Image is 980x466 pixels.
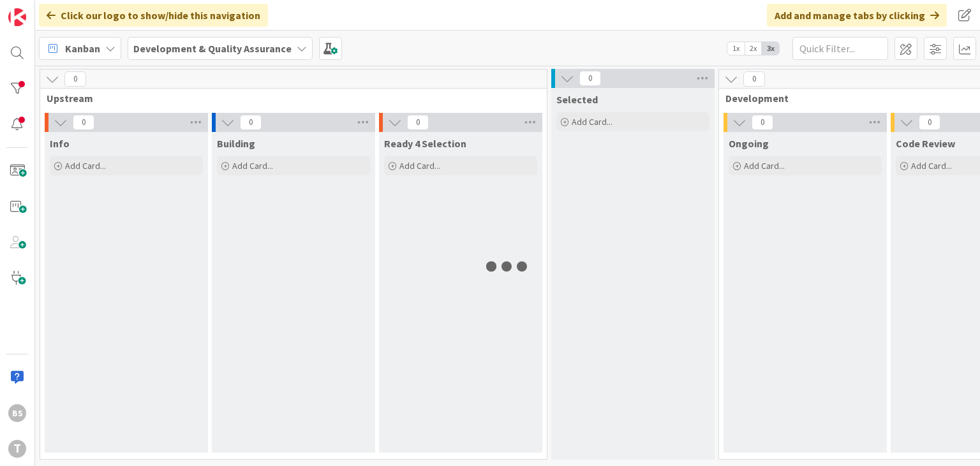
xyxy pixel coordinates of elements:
[384,137,466,150] span: Ready 4 Selection
[743,71,765,87] span: 0
[399,160,440,171] span: Add Card...
[65,41,100,56] span: Kanban
[407,115,429,130] span: 0
[50,137,70,150] span: Info
[896,137,955,150] span: Code Review
[572,116,612,127] span: Add Card...
[232,160,273,171] span: Add Card...
[65,160,106,171] span: Add Card...
[240,115,262,130] span: 0
[579,71,601,86] span: 0
[73,115,94,130] span: 0
[745,42,762,55] span: 2x
[729,137,769,150] span: Ongoing
[919,115,940,130] span: 0
[8,404,26,422] div: BS
[47,92,531,105] span: Upstream
[767,4,947,27] div: Add and manage tabs by clicking
[762,42,779,55] span: 3x
[556,93,598,106] span: Selected
[133,42,292,55] b: Development & Quality Assurance
[8,440,26,458] div: T
[911,160,952,171] span: Add Card...
[752,115,773,130] span: 0
[744,160,785,171] span: Add Card...
[39,4,268,27] div: Click our logo to show/hide this navigation
[217,137,255,150] span: Building
[8,8,26,26] img: Visit kanbanzone.com
[64,71,86,87] span: 0
[727,42,745,55] span: 1x
[792,37,888,60] input: Quick Filter...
